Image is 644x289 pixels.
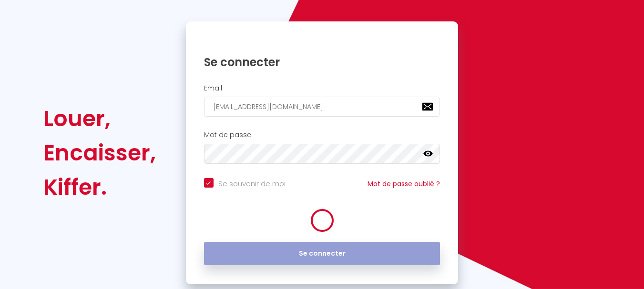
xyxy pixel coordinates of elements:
[43,101,156,136] div: Louer,
[204,131,440,139] h2: Mot de passe
[204,84,440,92] h2: Email
[43,136,156,170] div: Encaisser,
[204,55,440,70] h1: Se connecter
[204,97,440,117] input: Ton Email
[368,179,440,189] a: Mot de passe oublié ?
[204,242,440,266] button: Se connecter
[43,170,156,204] div: Kiffer.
